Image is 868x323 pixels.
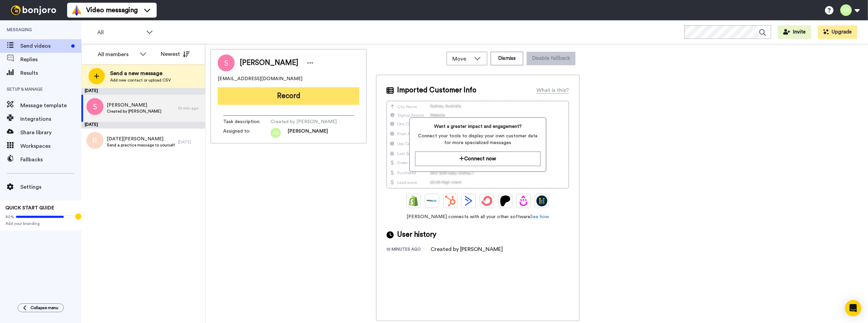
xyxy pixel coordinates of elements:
span: Imported Customer Info [397,85,476,95]
img: r.png [86,132,103,149]
span: Video messaging [86,5,138,15]
button: Disable fallback [527,52,575,65]
img: Hubspot [445,195,456,206]
span: Send a practice message to yourself [107,142,175,148]
span: Send a new message [110,69,171,77]
a: See how [530,214,549,219]
img: vm-color.svg [71,5,82,16]
span: Connect your tools to display your own customer data for more specialized messages [415,133,540,146]
span: Send videos [20,42,68,50]
span: Fallbacks [20,156,81,164]
div: Tooltip anchor [75,213,81,220]
span: Message template [20,101,81,110]
button: Dismiss [491,52,523,65]
span: Add your branding [5,221,76,226]
span: [PERSON_NAME] connects with all your other software [387,213,569,220]
img: Ontraport [427,195,437,206]
button: Record [218,87,359,105]
span: [DATE][PERSON_NAME] [107,136,175,142]
button: Invite [778,25,811,39]
div: Created by [PERSON_NAME] [431,245,503,253]
div: All members [98,50,136,59]
div: Open Intercom Messenger [845,300,861,316]
span: [PERSON_NAME] [288,128,328,138]
span: Created by [PERSON_NAME] [271,118,337,125]
span: User history [397,230,436,240]
span: Results [20,69,81,77]
span: Task description : [223,118,271,125]
img: GoHighLevel [536,195,547,206]
span: Want a greater impact and engagement? [415,123,540,130]
img: bj-logo-header-white.svg [8,5,59,15]
img: Shopify [408,195,419,206]
span: All [97,28,143,37]
span: Settings [20,183,81,191]
div: [DATE] [81,88,205,95]
div: 10 minutes ago [387,247,431,253]
span: Replies [20,55,81,64]
span: 80% [5,214,14,220]
button: Upgrade [818,25,857,39]
span: Share library [20,129,81,137]
div: What is this? [536,86,569,94]
span: Collapse menu [31,305,58,310]
span: [PERSON_NAME] [240,58,298,68]
span: Integrations [20,115,81,123]
img: s.png [86,98,103,115]
span: Created by [PERSON_NAME] [107,109,161,114]
span: [PERSON_NAME] [107,102,161,109]
span: [EMAIL_ADDRESS][DOMAIN_NAME] [218,75,302,82]
button: Collapse menu [18,303,64,312]
span: Assigned to: [223,128,271,138]
img: 1204322a-c494-4d59-b975-a87323466159.png [271,128,281,138]
img: Patreon [500,195,511,206]
div: [DATE] [81,122,205,129]
div: [DATE] [178,139,202,145]
img: ActiveCampaign [463,195,474,206]
img: Image of STEPHINE [218,54,235,71]
span: Add new contact or upload CSV [110,77,171,83]
img: ConvertKit [481,195,492,206]
img: Drip [518,195,529,206]
button: Newest [156,47,195,61]
div: 10 min ago [178,106,202,111]
span: Workspaces [20,142,81,150]
button: Connect now [415,152,540,166]
span: QUICK START GUIDE [5,206,54,210]
span: Move [452,55,471,63]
